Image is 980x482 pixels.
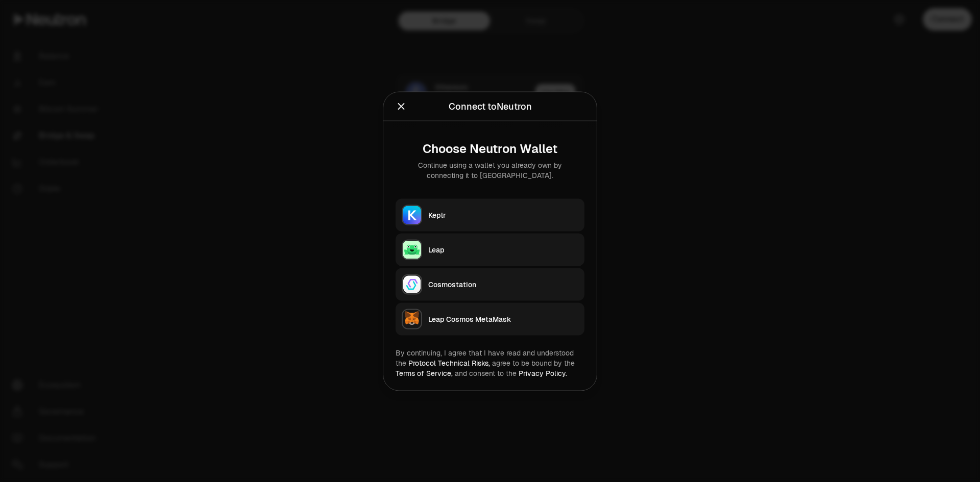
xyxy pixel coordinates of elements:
div: Leap [428,244,578,255]
img: Leap Cosmos MetaMask [403,310,421,328]
a: Terms of Service, [396,368,453,377]
div: Cosmostation [428,279,578,289]
button: Leap Cosmos MetaMaskLeap Cosmos MetaMask [396,302,584,335]
div: Choose Neutron Wallet [404,141,576,156]
img: Keplr [403,206,421,224]
div: By continuing, I agree that I have read and understood the agree to be bound by the and consent t... [396,347,584,378]
div: Keplr [428,210,578,220]
div: Leap Cosmos MetaMask [428,314,578,324]
div: Connect to Neutron [449,99,532,113]
a: Privacy Policy. [519,368,567,377]
img: Leap [403,240,421,259]
button: CosmostationCosmostation [396,268,584,300]
a: Protocol Technical Risks, [408,358,490,367]
div: Continue using a wallet you already own by connecting it to [GEOGRAPHIC_DATA]. [404,160,576,180]
button: LeapLeap [396,233,584,266]
img: Cosmostation [403,275,421,293]
button: Close [396,99,407,113]
button: KeplrKeplr [396,198,584,231]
